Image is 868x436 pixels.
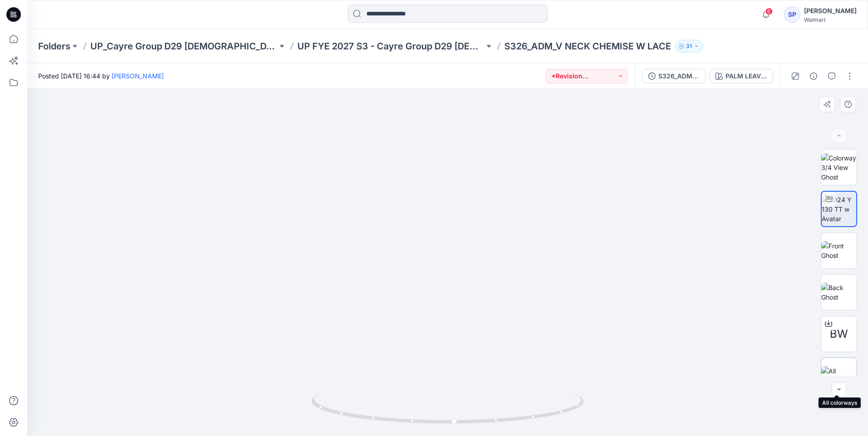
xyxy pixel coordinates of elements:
[38,40,70,53] a: Folders
[686,41,692,51] p: 31
[38,71,164,81] span: Posted [DATE] 16:44 by
[830,326,848,342] span: BW
[806,69,821,83] button: Details
[821,283,857,302] img: Back Ghost
[822,195,856,223] img: 2024 Y 130 TT w Avatar
[784,6,800,23] div: SP
[112,72,164,80] a: [PERSON_NAME]
[725,71,767,81] div: PALM LEAVES V1 CW9
[642,69,706,83] button: S326_ADM_V NECK CHEMISE W LACE_COLORWAYS
[804,16,857,23] div: Walmart
[821,366,857,385] img: All colorways
[658,71,700,81] div: S326_ADM_V NECK CHEMISE W LACE_COLORWAYS
[821,241,857,260] img: Front Ghost
[675,40,703,53] button: 31
[297,40,484,53] a: UP FYE 2027 S3 - Cayre Group D29 [DEMOGRAPHIC_DATA] Sleepwear
[804,5,857,16] div: [PERSON_NAME]
[821,153,857,182] img: Colorway 3/4 View Ghost
[765,8,773,15] span: 6
[90,40,277,53] a: UP_Cayre Group D29 [DEMOGRAPHIC_DATA] Sleep/Loungewear
[710,69,773,83] button: PALM LEAVES V1 CW9
[504,40,671,53] p: S326_ADM_V NECK CHEMISE W LACE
